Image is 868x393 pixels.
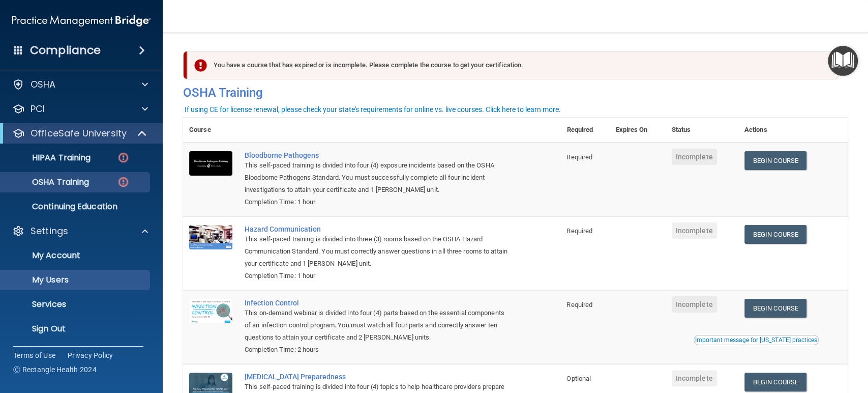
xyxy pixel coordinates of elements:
p: OfficeSafe University [31,127,127,139]
div: This on-demand webinar is divided into four (4) parts based on the essential components of an inf... [245,307,510,344]
button: Read this if you are a dental practitioner in the state of CA [694,335,819,345]
span: Incomplete [672,370,717,386]
th: Status [666,118,738,143]
h4: Compliance [30,43,101,58]
p: Sign Out [7,324,145,334]
a: OfficeSafe University [12,127,147,139]
a: OSHA [12,78,148,91]
div: Completion Time: 1 hour [245,196,510,208]
p: My Users [7,275,145,285]
a: Terms of Use [13,350,55,360]
a: Begin Course [744,225,806,244]
p: Continuing Education [7,202,145,212]
th: Actions [738,118,848,143]
div: This self-paced training is divided into four (4) exposure incidents based on the OSHA Bloodborne... [245,159,510,196]
a: Begin Course [744,373,806,391]
span: Incomplete [672,149,717,165]
th: Course [183,118,238,143]
th: Expires On [609,118,665,143]
span: Incomplete [672,222,717,239]
button: Open Resource Center [828,46,858,76]
div: Completion Time: 2 hours [245,344,510,356]
a: PCI [12,103,148,115]
th: Required [560,118,609,143]
a: Privacy Policy [68,350,113,360]
p: Settings [31,225,68,237]
a: Begin Course [744,151,806,170]
h4: OSHA Training [183,86,848,100]
p: HIPAA Training [7,153,91,163]
span: Required [566,227,592,235]
img: exclamation-circle-solid-danger.72ef9ffc.png [194,59,207,72]
span: Ⓒ Rectangle Health 2024 [13,364,97,375]
span: Required [566,301,592,308]
p: OSHA Training [7,177,89,187]
div: If using CE for license renewal, please check your state's requirements for online vs. live cours... [185,106,561,113]
a: Infection Control [245,299,510,307]
img: PMB logo [12,11,151,31]
img: danger-circle.6113f641.png [117,151,130,164]
span: Incomplete [672,296,717,313]
a: Hazard Communication [245,225,510,233]
div: This self-paced training is divided into three (3) rooms based on the OSHA Hazard Communication S... [245,233,510,270]
div: You have a course that has expired or is incomplete. Please complete the course to get your certi... [187,51,839,79]
a: [MEDICAL_DATA] Preparedness [245,373,510,381]
p: Services [7,299,145,310]
span: Optional [566,375,591,382]
img: danger-circle.6113f641.png [117,176,130,188]
a: Bloodborne Pathogens [245,151,510,159]
div: Important message for [US_STATE] practices [695,337,817,343]
p: OSHA [31,78,56,91]
a: Begin Course [744,299,806,318]
div: Completion Time: 1 hour [245,270,510,282]
span: Required [566,153,592,161]
p: My Account [7,250,145,261]
a: Settings [12,225,148,237]
button: If using CE for license renewal, please check your state's requirements for online vs. live cours... [183,104,562,115]
p: PCI [31,103,45,115]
